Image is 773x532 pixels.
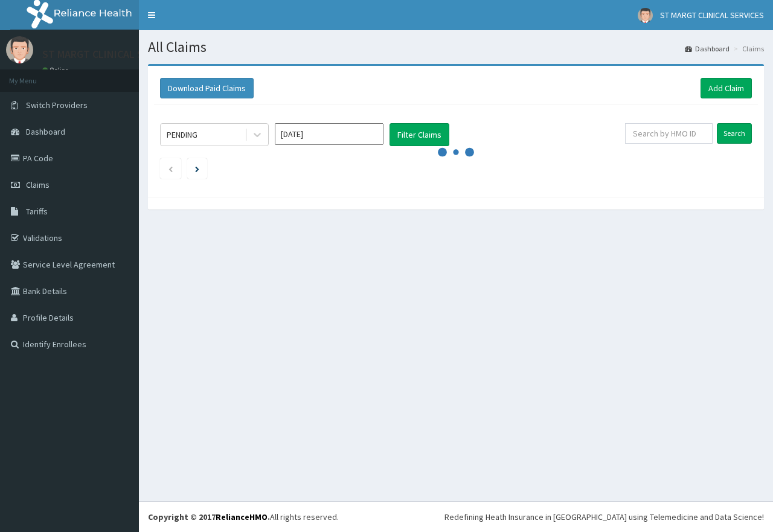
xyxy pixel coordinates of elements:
[148,511,270,522] strong: Copyright © 2017 .
[625,123,713,144] input: Search by HMO ID
[168,163,173,174] a: Previous page
[660,10,764,21] span: ST MARGT CLINICAL SERVICES
[685,43,730,54] a: Dashboard
[638,8,653,23] img: User Image
[390,123,449,146] button: Filter Claims
[42,66,71,74] a: Online
[438,134,474,170] svg: audio-loading
[167,129,197,141] div: PENDING
[160,78,254,98] button: Download Paid Claims
[42,49,181,60] p: ST MARGT CLINICAL SERVICES
[6,36,33,63] img: User Image
[26,100,88,111] span: Switch Providers
[216,511,268,522] a: RelianceHMO
[701,78,752,98] a: Add Claim
[26,179,50,190] span: Claims
[444,511,764,523] div: Redefining Heath Insurance in [GEOGRAPHIC_DATA] using Telemedicine and Data Science!
[275,123,383,145] input: Select Month and Year
[26,206,48,217] span: Tariffs
[731,43,764,54] li: Claims
[139,501,773,532] footer: All rights reserved.
[26,126,65,137] span: Dashboard
[195,163,199,174] a: Next page
[717,123,752,144] input: Search
[148,39,764,55] h1: All Claims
